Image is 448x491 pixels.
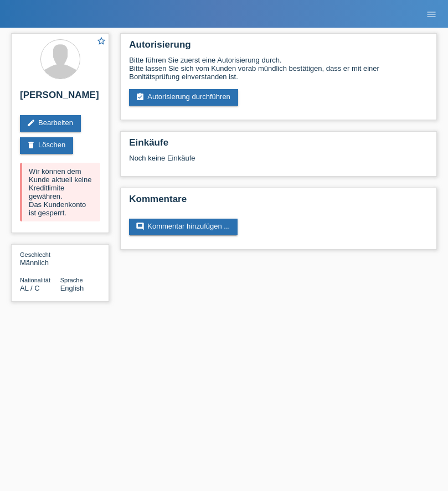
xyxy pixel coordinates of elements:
span: Nationalität [20,277,50,283]
div: Noch keine Einkäufe [129,154,428,170]
span: Sprache [60,277,83,283]
div: Wir können dem Kunde aktuell keine Kreditlimite gewähren. Das Kundenkonto ist gesperrt. [20,163,100,221]
a: commentKommentar hinzufügen ... [129,219,238,235]
a: star_border [96,36,106,48]
span: Albanien / C / 02.06.1988 [20,284,40,292]
h2: [PERSON_NAME] [20,90,100,106]
h2: Autorisierung [129,39,428,56]
i: comment [136,222,145,231]
h2: Kommentare [129,194,428,210]
a: assignment_turned_inAutorisierung durchführen [129,89,238,106]
i: assignment_turned_in [136,92,145,101]
a: deleteLöschen [20,137,73,154]
a: editBearbeiten [20,115,81,132]
span: Geschlecht [20,251,50,258]
i: star_border [96,36,106,46]
i: delete [27,141,35,149]
a: menu [420,11,442,17]
div: Bitte führen Sie zuerst eine Autorisierung durch. Bitte lassen Sie sich vom Kunden vorab mündlich... [129,56,428,81]
span: English [60,284,84,292]
i: menu [426,9,437,20]
i: edit [27,118,35,127]
div: Männlich [20,250,60,267]
h2: Einkäufe [129,137,428,154]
